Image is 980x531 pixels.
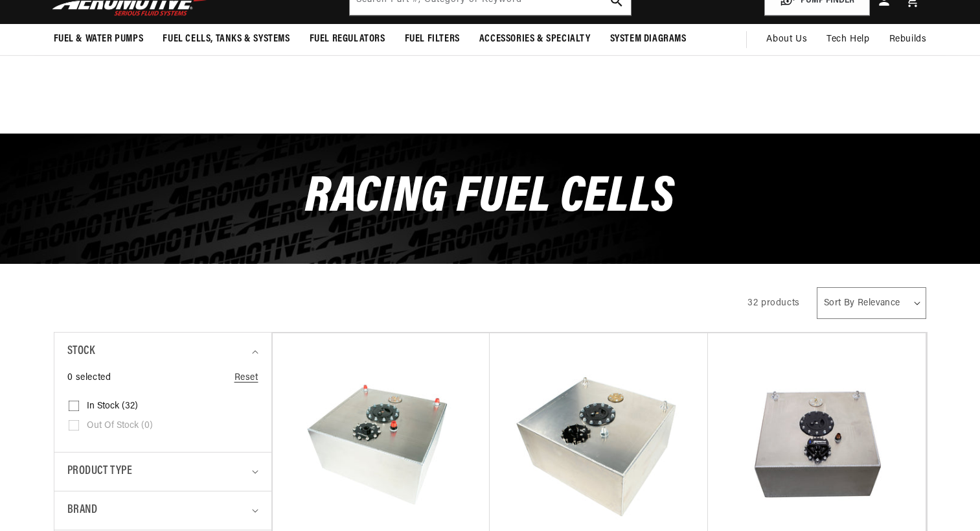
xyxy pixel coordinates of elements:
summary: Brand (0 selected) [67,491,258,530]
summary: System Diagrams [600,24,696,54]
summary: Rebuilds [880,24,937,55]
span: Product type [67,462,133,481]
a: Reset [234,371,258,385]
span: 32 products [747,298,800,308]
summary: Fuel Cells, Tanks & Systems [153,24,299,54]
span: Fuel & Water Pumps [54,32,144,46]
a: About Us [757,24,817,55]
span: Fuel Cells, Tanks & Systems [163,32,290,46]
summary: Accessories & Specialty [470,24,600,54]
span: In stock (32) [87,401,138,412]
span: Accessories & Specialty [479,32,591,46]
summary: Stock (0 selected) [67,333,258,371]
span: Racing Fuel Cells [305,172,675,224]
summary: Product type (0 selected) [67,453,258,491]
span: About Us [766,34,807,44]
summary: Tech Help [817,24,879,55]
summary: Fuel Regulators [300,24,395,54]
span: System Diagrams [610,32,687,46]
span: Tech Help [826,32,869,47]
span: Stock [67,342,95,361]
span: Fuel Regulators [310,32,385,46]
span: Rebuilds [889,32,927,47]
span: Brand [67,501,98,520]
summary: Fuel Filters [395,24,470,54]
summary: Fuel & Water Pumps [44,24,154,54]
span: Out of stock (0) [87,420,153,432]
span: Fuel Filters [405,32,460,46]
span: 0 selected [67,371,111,385]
